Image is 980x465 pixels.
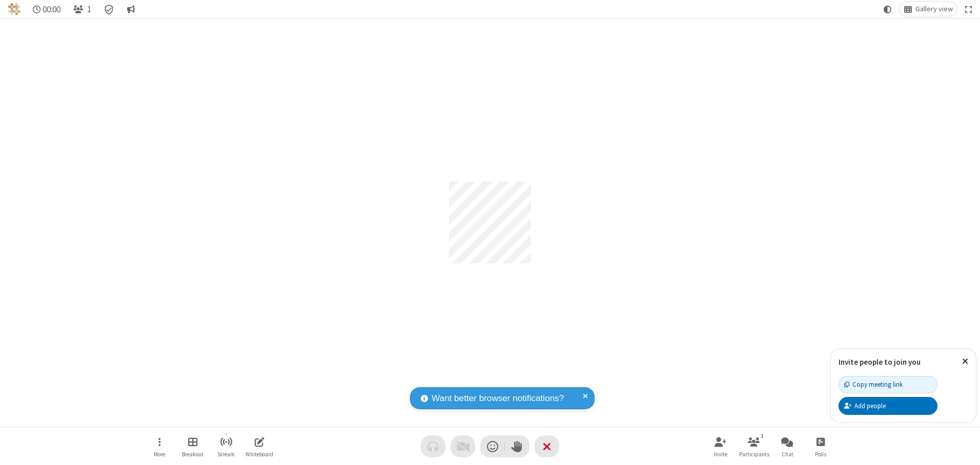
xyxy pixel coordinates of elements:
[915,5,953,13] span: Gallery view
[122,2,139,17] button: Conversation
[154,451,165,457] span: More
[211,432,241,461] button: Start streaming
[900,2,957,17] button: Change layout
[839,397,937,414] button: Add people
[880,2,896,17] button: Using system theme
[772,432,803,461] button: Open chat
[43,5,60,14] span: 00:00
[69,2,95,17] button: Open participant list
[782,451,793,457] span: Chat
[805,432,836,461] button: Open poll
[758,431,767,440] div: 1
[739,432,769,461] button: Open participant list
[839,357,921,367] label: Invite people to join you
[844,380,903,389] div: Copy meeting link
[505,435,529,457] button: Raise hand
[99,2,119,17] div: Meeting details Encryption enabled
[246,451,273,457] span: Whiteboard
[535,435,559,457] button: End or leave meeting
[177,432,208,461] button: Manage Breakout Rooms
[451,435,475,457] button: Video
[182,451,203,457] span: Breakout
[432,392,564,405] span: Want better browser notifications?
[421,435,445,457] button: Audio problem - check your Internet connection or call by phone
[244,432,275,461] button: Open shared whiteboard
[954,349,976,374] button: Close popover
[839,376,937,393] button: Copy meeting link
[815,451,826,457] span: Polls
[87,5,91,14] span: 1
[705,432,736,461] button: Invite participants (Alt+I)
[480,435,505,457] button: Send a reaction
[8,3,21,15] img: QA Selenium DO NOT DELETE OR CHANGE
[961,2,976,17] button: Fullscreen
[714,451,727,457] span: Invite
[217,451,235,457] span: Stream
[29,2,65,17] div: Timer
[144,432,175,461] button: Open menu
[739,451,769,457] span: Participants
